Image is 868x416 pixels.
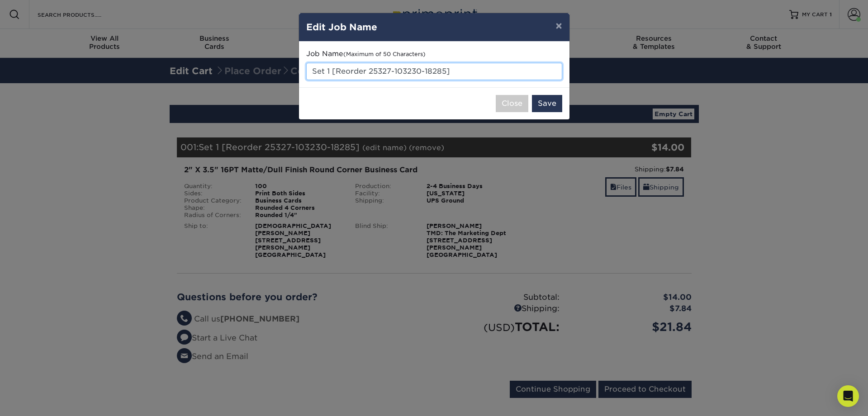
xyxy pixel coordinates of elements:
input: Descriptive Name [306,63,562,80]
label: Job Name [306,49,426,59]
button: Save [532,95,562,112]
button: Close [496,95,528,112]
div: Open Intercom Messenger [837,385,859,407]
button: × [548,13,569,38]
small: (Maximum of 50 Characters) [343,51,426,57]
h4: Edit Job Name [306,20,562,34]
